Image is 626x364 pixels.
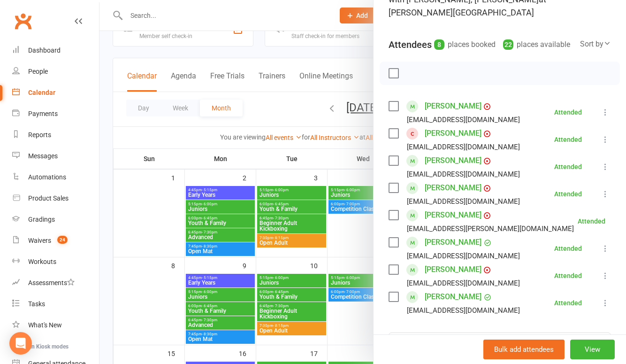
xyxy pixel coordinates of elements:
[12,294,99,315] a: Tasks
[12,82,99,103] a: Calendar
[425,99,481,114] a: [PERSON_NAME]
[407,304,520,317] div: [EMAIL_ADDRESS][DOMAIN_NAME]
[554,191,582,197] div: Attended
[483,340,565,359] button: Bulk add attendees
[12,272,99,294] a: Assessments
[425,126,481,141] a: [PERSON_NAME]
[28,300,45,308] div: Tasks
[554,136,582,143] div: Attended
[389,333,611,352] input: Search to add attendees
[407,277,520,289] div: [EMAIL_ADDRESS][DOMAIN_NAME]
[12,167,99,188] a: Automations
[9,332,32,355] div: Open Intercom Messenger
[12,230,99,251] a: Waivers 24
[28,216,55,223] div: Gradings
[425,262,481,277] a: [PERSON_NAME]
[28,110,58,117] div: Payments
[407,195,520,208] div: [EMAIL_ADDRESS][DOMAIN_NAME]
[12,251,99,272] a: Workouts
[28,173,66,181] div: Automations
[407,141,520,153] div: [EMAIL_ADDRESS][DOMAIN_NAME]
[570,340,615,359] button: View
[389,38,432,51] div: Attendees
[503,39,513,50] div: 22
[28,152,58,160] div: Messages
[57,236,68,244] span: 24
[28,279,75,287] div: Assessments
[425,235,481,250] a: [PERSON_NAME]
[12,146,99,167] a: Messages
[407,250,520,262] div: [EMAIL_ADDRESS][DOMAIN_NAME]
[434,39,444,50] div: 8
[28,194,69,202] div: Product Sales
[28,258,56,265] div: Workouts
[28,46,61,54] div: Dashboard
[434,38,496,51] div: places booked
[12,209,99,230] a: Gradings
[554,272,582,279] div: Attended
[12,315,99,336] a: What's New
[28,237,51,244] div: Waivers
[28,68,48,75] div: People
[407,223,574,235] div: [EMAIL_ADDRESS][PERSON_NAME][DOMAIN_NAME]
[425,208,481,223] a: [PERSON_NAME]
[554,109,582,116] div: Attended
[425,289,481,304] a: [PERSON_NAME]
[578,218,605,225] div: Attended
[425,153,481,168] a: [PERSON_NAME]
[407,168,520,180] div: [EMAIL_ADDRESS][DOMAIN_NAME]
[28,89,55,96] div: Calendar
[12,103,99,124] a: Payments
[12,40,99,61] a: Dashboard
[580,38,611,50] div: Sort by
[425,180,481,195] a: [PERSON_NAME]
[28,321,62,329] div: What's New
[554,300,582,306] div: Attended
[407,114,520,126] div: [EMAIL_ADDRESS][DOMAIN_NAME]
[12,188,99,209] a: Product Sales
[554,245,582,252] div: Attended
[554,163,582,170] div: Attended
[12,124,99,146] a: Reports
[503,38,570,51] div: places available
[28,131,51,139] div: Reports
[12,61,99,82] a: People
[11,9,35,33] a: Clubworx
